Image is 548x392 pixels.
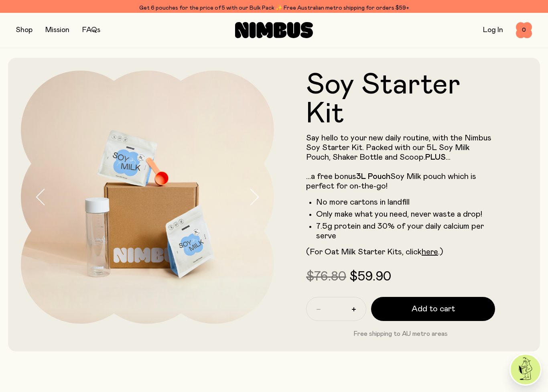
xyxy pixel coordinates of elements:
[511,355,540,384] img: agent
[45,26,69,34] a: Mission
[371,297,495,321] button: Add to cart
[412,303,455,315] span: Add to cart
[306,248,422,256] span: (For Oat Milk Starter Kits, click
[306,133,495,191] p: Say hello to your new daily routine, with the Nimbus Soy Starter Kit. Packed with our 5L Soy Milk...
[349,270,391,283] span: $59.90
[316,221,495,241] li: 7.5g protein and 30% of your daily calcium per serve
[306,71,495,128] h1: Soy Starter Kit
[422,248,438,256] a: here
[316,197,495,207] li: No more cartons in landfill
[483,26,503,34] a: Log In
[356,173,366,181] strong: 3L
[82,26,100,34] a: FAQs
[306,329,495,339] p: Free shipping to AU metro areas
[368,173,390,181] strong: Pouch
[425,153,446,161] strong: PLUS
[516,22,532,38] button: 0
[306,270,346,283] span: $76.80
[438,248,443,256] span: .)
[16,3,532,13] div: Get 6 pouches for the price of 5 with our Bulk Pack ✨ Free Australian metro shipping for orders $59+
[316,209,495,219] li: Only make what you need, never waste a drop!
